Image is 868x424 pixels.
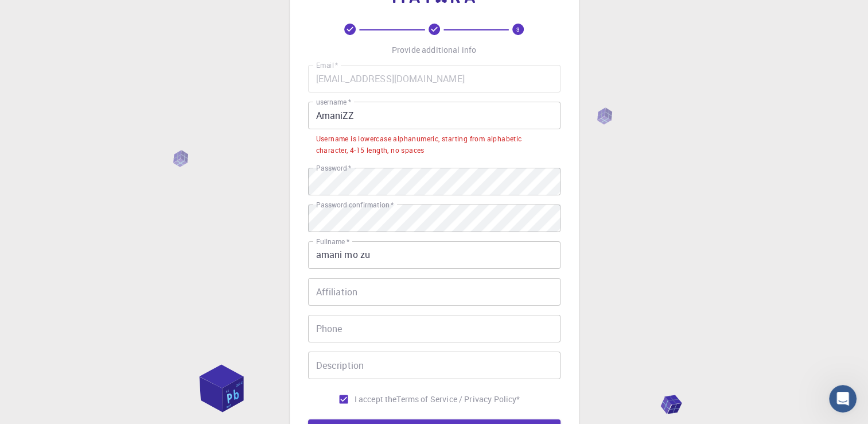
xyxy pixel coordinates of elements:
span: I accept the [355,394,397,405]
label: username [316,97,351,107]
label: Email [316,60,338,70]
p: Terms of Service / Privacy Policy * [396,394,520,405]
text: 3 [516,25,520,33]
label: Password confirmation [316,200,394,210]
label: Password [316,163,351,173]
iframe: Intercom live chat [829,385,857,413]
div: Username is lowercase alphanumeric, starting from alphabetic character, 4-15 length, no spaces [316,133,552,156]
a: Terms of Service / Privacy Policy* [396,394,520,405]
p: Provide additional info [392,44,476,56]
label: Fullname [316,237,349,246]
